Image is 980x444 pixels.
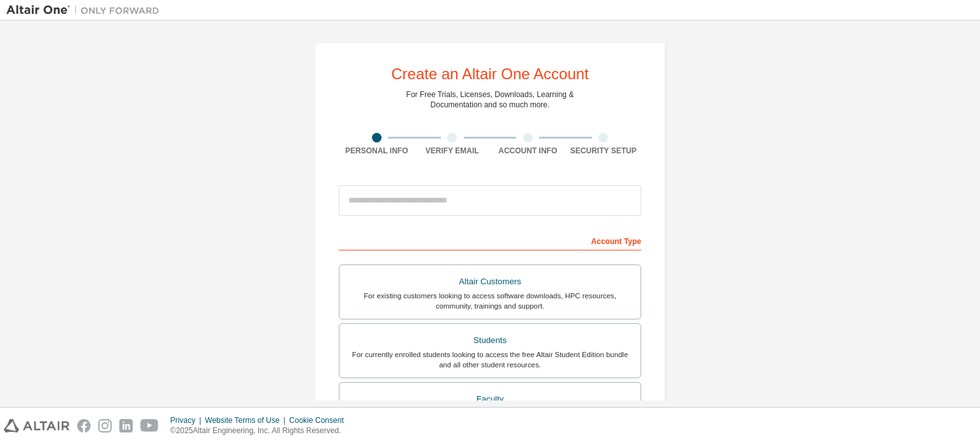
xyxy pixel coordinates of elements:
div: Account Info [490,146,566,156]
div: Account Type [339,230,641,250]
div: Security Setup [566,146,642,156]
img: altair_logo.svg [4,419,70,433]
div: Faculty [347,390,633,408]
div: For existing customers looking to access software downloads, HPC resources, community, trainings ... [347,291,633,311]
div: Altair Customers [347,273,633,291]
div: For currently enrolled students looking to access the free Altair Student Edition bundle and all ... [347,349,633,370]
div: Privacy [170,415,205,425]
div: Verify Email [415,146,491,156]
div: Personal Info [339,146,415,156]
div: Cookie Consent [289,415,351,425]
img: youtube.svg [140,419,159,433]
img: instagram.svg [98,419,112,433]
div: Create an Altair One Account [391,66,589,82]
div: Students [347,332,633,349]
p: © 2025 Altair Engineering, Inc. All Rights Reserved. [170,425,352,436]
img: Altair One [6,4,166,17]
div: Website Terms of Use [205,415,289,425]
div: For Free Trials, Licenses, Downloads, Learning & Documentation and so much more. [406,89,574,110]
img: linkedin.svg [119,419,133,433]
img: facebook.svg [77,419,91,433]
